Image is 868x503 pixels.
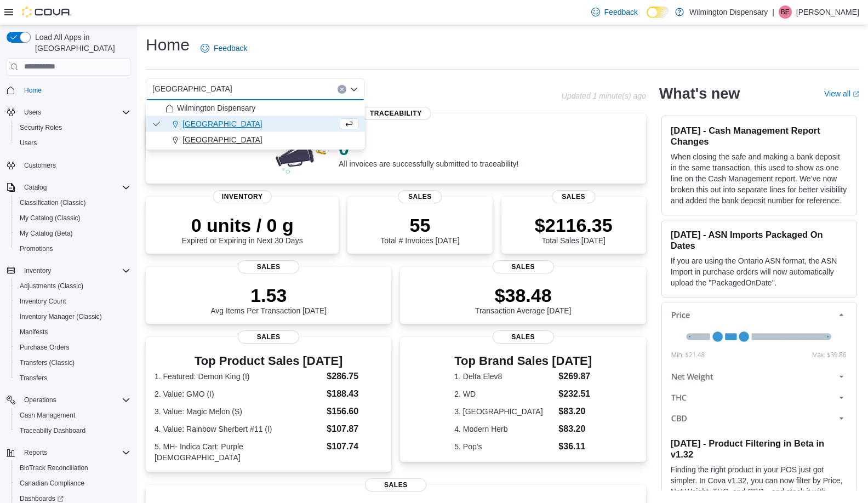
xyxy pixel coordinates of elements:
a: Manifests [15,325,52,339]
button: Inventory [20,264,55,277]
span: Customers [24,161,56,170]
span: Reports [24,448,47,457]
span: Sales [238,260,299,273]
a: Users [15,136,41,150]
a: Inventory Manager (Classic) [15,310,106,323]
span: BioTrack Reconciliation [20,464,88,472]
dd: $107.87 [327,422,382,436]
span: Users [20,139,37,147]
span: Traceabilty Dashboard [20,426,85,435]
p: [PERSON_NAME] [796,5,859,19]
button: Inventory [2,263,135,278]
a: My Catalog (Beta) [15,227,77,240]
h2: What's new [659,85,740,102]
svg: External link [853,91,859,98]
button: Inventory Count [11,294,135,309]
span: Manifests [15,325,130,339]
span: [GEOGRAPHIC_DATA] [152,82,232,95]
button: Reports [2,445,135,460]
span: Manifests [20,328,48,336]
button: Wilmington Dispensary [146,100,365,116]
h3: [DATE] - Product Filtering in Beta in v1.32 [671,438,848,460]
p: Wilmington Dispensary [689,5,768,19]
p: 0 [339,138,518,159]
button: Cash Management [11,408,135,423]
span: Inventory Count [15,295,130,308]
p: If you are using the Ontario ASN format, the ASN Import in purchase orders will now automatically... [671,255,848,288]
button: Inventory Manager (Classic) [11,309,135,324]
button: Operations [2,392,135,408]
a: Canadian Compliance [15,477,89,490]
span: My Catalog (Classic) [15,212,130,225]
span: Traceability [361,107,431,120]
span: Classification (Classic) [20,198,86,207]
button: Close list of options [350,85,358,94]
dd: $269.87 [558,370,592,383]
button: Clear input [338,85,346,94]
span: Security Roles [15,121,130,134]
span: Catalog [24,183,47,192]
span: [GEOGRAPHIC_DATA] [182,134,262,145]
a: Feedback [587,1,642,23]
span: Home [24,86,42,95]
span: Operations [24,396,56,404]
span: Inventory [213,190,272,203]
dt: 3. [GEOGRAPHIC_DATA] [454,406,554,417]
span: Inventory [20,264,130,277]
span: Sales [365,478,426,491]
div: All invoices are successfully submitted to traceability! [339,138,518,168]
a: Purchase Orders [15,341,74,354]
span: Security Roles [20,123,62,132]
div: Expired or Expiring in Next 30 Days [182,214,303,245]
button: Transfers (Classic) [11,355,135,370]
button: [GEOGRAPHIC_DATA] [146,132,365,148]
dd: $83.20 [558,405,592,418]
span: Inventory Manager (Classic) [15,310,130,323]
button: Classification (Classic) [11,195,135,210]
dt: 3. Value: Magic Melon (S) [155,406,322,417]
span: My Catalog (Beta) [15,227,130,240]
h3: [DATE] - Cash Management Report Changes [671,125,848,147]
span: Users [15,136,130,150]
h3: Top Product Sales [DATE] [155,355,382,368]
button: [GEOGRAPHIC_DATA] [146,116,365,132]
span: Adjustments (Classic) [20,282,83,290]
img: Cova [22,7,71,18]
span: Cash Management [15,409,130,422]
span: Inventory Manager (Classic) [20,312,102,321]
button: Transfers [11,370,135,386]
span: Users [24,108,41,117]
a: Customers [20,159,60,172]
span: Operations [20,393,130,407]
dd: $286.75 [327,370,382,383]
button: My Catalog (Classic) [11,210,135,226]
dt: 1. Featured: Demon King (I) [155,371,322,382]
div: Choose from the following options [146,100,365,148]
span: BioTrack Reconciliation [15,461,130,475]
button: Traceabilty Dashboard [11,423,135,438]
div: Avg Items Per Transaction [DATE] [210,284,327,315]
dt: 2. Value: GMO (I) [155,388,322,399]
button: Purchase Orders [11,340,135,355]
a: BioTrack Reconciliation [15,461,93,475]
span: My Catalog (Beta) [20,229,73,238]
button: Customers [2,157,135,173]
a: Cash Management [15,409,79,422]
p: 55 [380,214,459,236]
dd: $83.20 [558,422,592,436]
button: Security Roles [11,120,135,135]
p: | [772,5,774,19]
span: Dark Mode [647,18,647,19]
button: BioTrack Reconciliation [11,460,135,476]
span: BE [781,5,790,19]
dd: $188.43 [327,387,382,401]
dd: $36.11 [558,440,592,453]
dd: $107.74 [327,440,382,453]
div: Transaction Average [DATE] [475,284,572,315]
span: Purchase Orders [15,341,130,354]
span: Transfers [15,371,130,385]
span: Adjustments (Classic) [15,279,130,293]
button: My Catalog (Beta) [11,226,135,241]
a: Home [20,84,46,97]
span: Users [20,106,130,119]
